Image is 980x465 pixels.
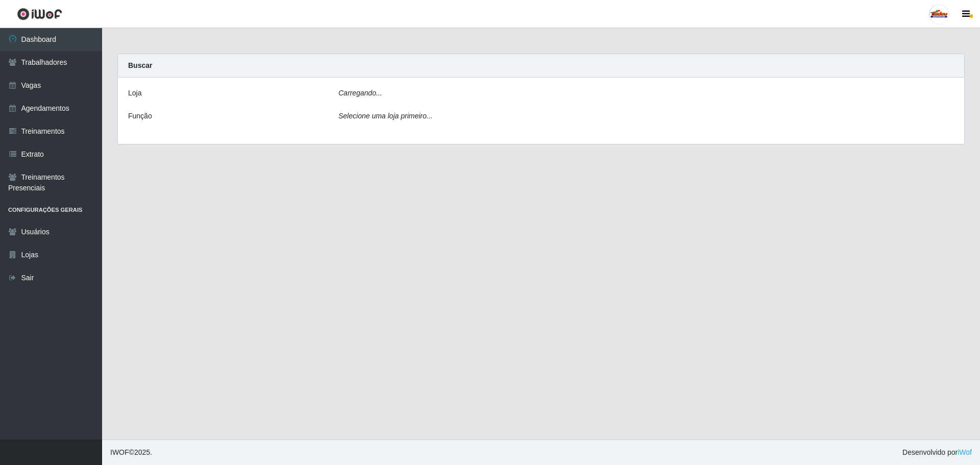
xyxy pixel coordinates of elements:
[338,89,382,97] i: Carregando...
[128,88,141,99] label: Loja
[902,447,972,458] span: Desenvolvido por
[128,61,152,69] strong: Buscar
[958,448,972,456] a: iWof
[128,111,152,121] label: Função
[17,8,62,20] img: CoreUI Logo
[338,112,432,120] i: Selecione uma loja primeiro...
[110,447,152,458] span: © 2025 .
[110,448,129,456] span: IWOF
